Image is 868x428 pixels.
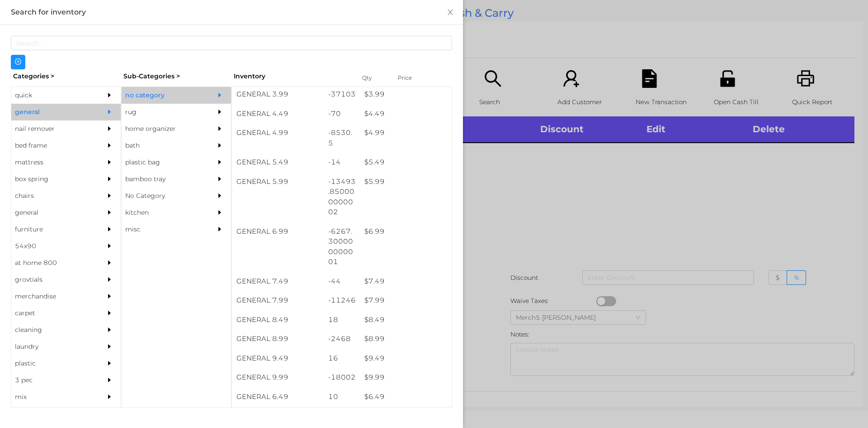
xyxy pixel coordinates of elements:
[11,7,452,17] div: Search for inventory
[360,368,452,387] div: $ 9.99
[11,188,94,204] div: chairs
[11,120,94,137] div: nail remover
[106,327,113,333] i: icon: caret-right
[360,153,452,172] div: $ 5.49
[232,349,324,368] div: GENERAL 9.49
[324,310,360,330] div: 18
[122,204,204,221] div: kitchen
[122,171,204,188] div: bamboo tray
[106,209,113,216] i: icon: caret-right
[360,310,452,330] div: $ 8.49
[11,389,94,405] div: mix
[11,137,94,154] div: bed frame
[122,104,204,120] div: rug
[360,222,452,241] div: $ 6.99
[360,172,452,192] div: $ 5.99
[217,159,223,165] i: icon: caret-right
[122,188,204,204] div: No Category
[11,36,452,50] input: Search...
[324,172,360,222] div: -13493.850000000002
[360,272,452,291] div: $ 7.49
[11,305,94,322] div: carpet
[232,153,324,172] div: GENERAL 5.49
[11,87,94,104] div: quick
[11,372,94,389] div: 3 pec
[11,154,94,171] div: mattress
[234,72,351,81] div: Inventory
[106,276,113,283] i: icon: caret-right
[106,394,113,400] i: icon: caret-right
[106,192,113,199] i: icon: caret-right
[232,329,324,349] div: GENERAL 8.99
[106,243,113,249] i: icon: caret-right
[324,272,360,291] div: -44
[217,192,223,199] i: icon: caret-right
[232,387,324,407] div: GENERAL 6.49
[217,92,223,98] i: icon: caret-right
[217,176,223,182] i: icon: caret-right
[11,69,121,83] div: Categories >
[217,142,223,149] i: icon: caret-right
[232,85,324,104] div: GENERAL 3.99
[360,387,452,407] div: $ 6.49
[122,221,204,238] div: misc
[360,85,452,104] div: $ 3.99
[106,293,113,299] i: icon: caret-right
[106,92,113,98] i: icon: caret-right
[232,291,324,310] div: GENERAL 7.99
[324,349,360,368] div: 16
[360,72,387,84] div: Qty
[11,322,94,338] div: cleaning
[11,255,94,271] div: at home 800
[106,310,113,316] i: icon: caret-right
[232,406,324,426] div: GENERAL 10.49
[121,69,231,83] div: Sub-Categories >
[232,172,324,192] div: GENERAL 5.99
[324,368,360,387] div: -18002
[324,153,360,172] div: -14
[324,329,360,349] div: -2468
[11,288,94,305] div: merchandise
[360,329,452,349] div: $ 8.99
[106,159,113,165] i: icon: caret-right
[324,123,360,153] div: -8530.5
[232,368,324,387] div: GENERAL 9.99
[324,104,360,124] div: -70
[324,387,360,407] div: 10
[232,123,324,143] div: GENERAL 4.99
[11,221,94,238] div: furniture
[324,85,360,104] div: -37103
[360,291,452,310] div: $ 7.99
[11,171,94,188] div: box spring
[324,291,360,310] div: -11246
[232,272,324,291] div: GENERAL 7.49
[217,209,223,216] i: icon: caret-right
[106,360,113,366] i: icon: caret-right
[106,343,113,350] i: icon: caret-right
[324,222,360,272] div: -6267.300000000001
[122,154,204,171] div: plastic bag
[217,125,223,132] i: icon: caret-right
[11,405,94,422] div: appliances
[106,377,113,383] i: icon: caret-right
[11,204,94,221] div: general
[11,355,94,372] div: plastic
[11,238,94,255] div: 54x90
[11,55,25,69] button: icon: plus-circle
[217,109,223,115] i: icon: caret-right
[11,104,94,120] div: general
[396,72,432,84] div: Price
[232,104,324,124] div: GENERAL 4.49
[122,87,204,104] div: no category
[232,310,324,330] div: GENERAL 8.49
[106,176,113,182] i: icon: caret-right
[106,226,113,232] i: icon: caret-right
[122,137,204,154] div: bath
[11,338,94,355] div: laundry
[106,125,113,132] i: icon: caret-right
[122,120,204,137] div: home organizer
[447,9,454,16] i: icon: close
[106,109,113,115] i: icon: caret-right
[360,123,452,143] div: $ 4.99
[232,222,324,241] div: GENERAL 6.99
